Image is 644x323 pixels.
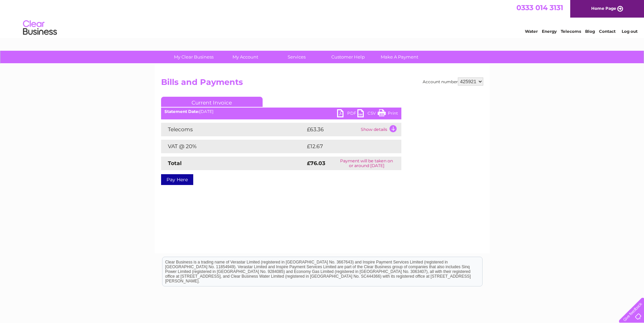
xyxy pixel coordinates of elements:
[217,51,273,63] a: My Account
[161,109,401,114] div: [DATE]
[378,109,398,119] a: Print
[585,29,595,34] a: Blog
[269,51,325,63] a: Services
[337,109,357,119] a: PDF
[161,174,193,185] a: Pay Here
[525,29,538,34] a: Water
[516,3,563,12] a: 0333 014 3131
[161,123,305,136] td: Telecoms
[359,123,401,136] td: Show details
[622,29,638,34] a: Log out
[372,51,427,63] a: Make A Payment
[561,29,581,34] a: Telecoms
[161,140,305,153] td: VAT @ 20%
[423,77,483,86] div: Account number
[320,51,376,63] a: Customer Help
[357,109,378,119] a: CSV
[161,77,483,90] h2: Bills and Payments
[305,123,359,136] td: £63.36
[164,109,199,114] b: Statement Date:
[332,157,401,170] td: Payment will be taken on or around [DATE]
[307,160,325,166] strong: £76.03
[162,4,482,33] div: Clear Business is a trading name of Verastar Limited (registered in [GEOGRAPHIC_DATA] No. 3667643...
[599,29,616,34] a: Contact
[161,97,263,107] a: Current Invoice
[542,29,557,34] a: Energy
[305,140,387,153] td: £12.67
[166,51,222,63] a: My Clear Business
[23,18,57,38] img: logo.png
[168,160,182,166] strong: Total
